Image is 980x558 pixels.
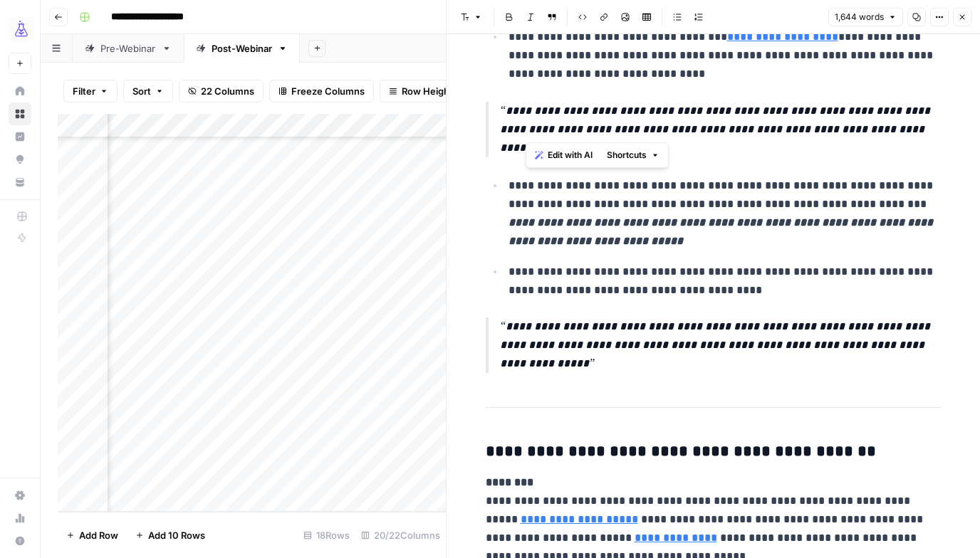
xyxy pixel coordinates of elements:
[529,146,598,164] button: Edit with AI
[380,80,462,102] button: Row Height
[548,149,593,162] span: Edit with AI
[9,125,31,148] a: Insights
[63,80,118,102] button: Filter
[355,524,446,547] div: 20/22 Columns
[835,11,884,23] span: 1,644 words
[9,16,34,42] img: AirOps Growth Logo
[9,484,31,507] a: Settings
[79,528,118,542] span: Add Row
[132,84,151,98] span: Sort
[201,84,254,98] span: 22 Columns
[9,507,31,530] a: Usage
[828,8,903,26] button: 1,644 words
[58,524,127,547] button: Add Row
[9,530,31,552] button: Help + Support
[9,102,31,125] a: Browse
[73,34,184,63] a: Pre-Webinar
[291,84,365,98] span: Freeze Columns
[127,524,214,547] button: Add 10 Rows
[601,146,665,164] button: Shortcuts
[100,41,156,56] div: Pre-Webinar
[9,148,31,171] a: Opportunities
[184,34,300,63] a: Post-Webinar
[269,80,374,102] button: Freeze Columns
[9,11,31,47] button: Workspace: AirOps Growth
[402,84,453,98] span: Row Height
[298,524,355,547] div: 18 Rows
[148,528,205,542] span: Add 10 Rows
[9,171,31,194] a: Your Data
[212,41,272,56] div: Post-Webinar
[123,80,173,102] button: Sort
[179,80,264,102] button: 22 Columns
[9,80,31,102] a: Home
[73,84,95,98] span: Filter
[607,149,647,162] span: Shortcuts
